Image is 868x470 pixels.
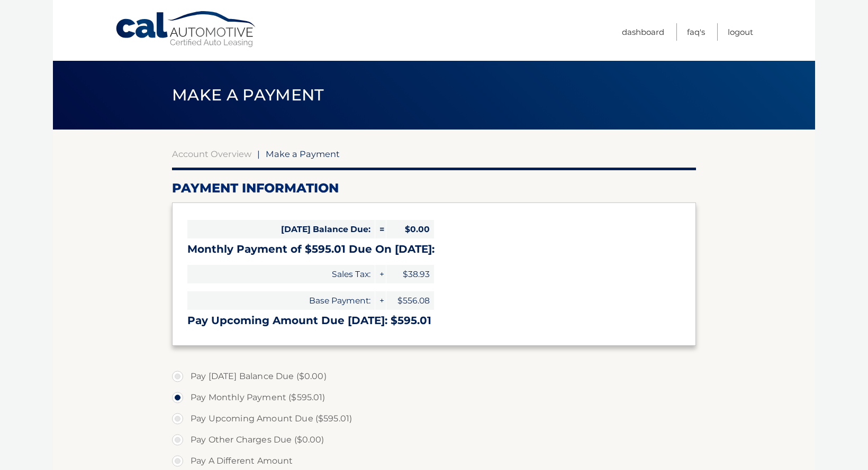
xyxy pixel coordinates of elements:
span: | [257,149,260,159]
span: Make a Payment [266,149,340,159]
span: $0.00 [386,220,434,238]
span: + [375,291,386,310]
a: Logout [728,23,753,41]
span: $556.08 [386,291,434,310]
a: Dashboard [622,23,664,41]
a: Cal Automotive [115,11,258,48]
label: Pay Other Charges Due ($0.00) [172,429,696,450]
label: Pay Monthly Payment ($595.01) [172,387,696,408]
h3: Monthly Payment of $595.01 Due On [DATE]: [187,243,681,256]
h3: Pay Upcoming Amount Due [DATE]: $595.01 [187,314,681,327]
label: Pay Upcoming Amount Due ($595.01) [172,408,696,429]
a: Account Overview [172,149,251,159]
a: FAQ's [687,23,705,41]
h2: Payment Information [172,180,696,196]
span: Base Payment: [187,291,375,310]
span: + [375,265,386,283]
span: = [375,220,386,238]
span: $38.93 [386,265,434,283]
span: Make a Payment [172,85,324,105]
label: Pay [DATE] Balance Due ($0.00) [172,366,696,387]
span: Sales Tax: [187,265,375,283]
span: [DATE] Balance Due: [187,220,375,238]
